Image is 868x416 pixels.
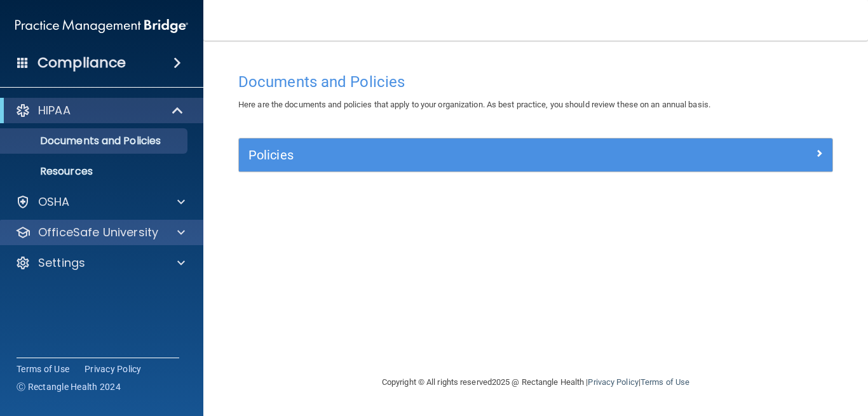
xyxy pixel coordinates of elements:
p: Documents and Policies [8,135,182,147]
p: OfficeSafe University [38,225,158,240]
a: HIPAA [15,103,184,118]
h4: Documents and Policies [238,74,833,90]
h4: Compliance [37,54,126,72]
a: OfficeSafe University [15,225,185,240]
a: Privacy Policy [588,377,638,387]
a: Policies [248,145,823,165]
h5: Policies [248,148,675,162]
div: Copyright © All rights reserved 2025 @ Rectangle Health | | [304,362,768,403]
a: Privacy Policy [85,363,142,375]
span: Ⓒ Rectangle Health 2024 [17,380,121,393]
p: Resources [8,165,182,178]
a: Terms of Use [641,377,689,387]
a: Terms of Use [17,363,69,375]
p: Settings [38,255,85,271]
p: OSHA [38,194,70,210]
a: Settings [15,255,185,271]
span: Here are the documents and policies that apply to your organization. As best practice, you should... [238,100,710,109]
p: HIPAA [38,103,71,118]
a: OSHA [15,194,185,210]
img: PMB logo [15,13,188,39]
